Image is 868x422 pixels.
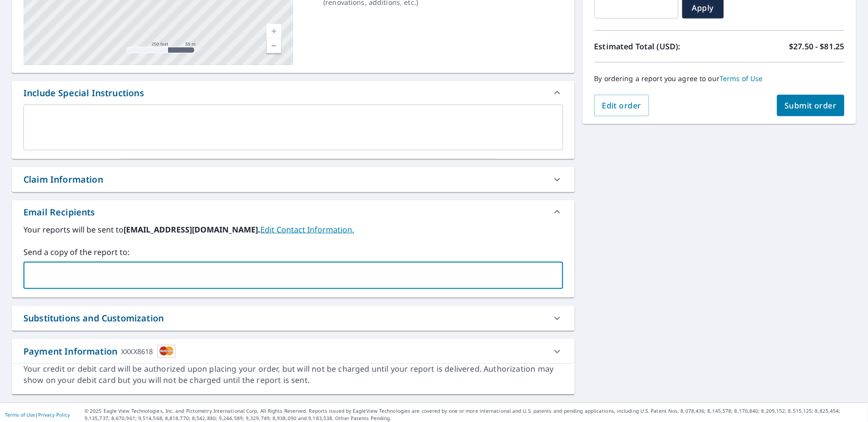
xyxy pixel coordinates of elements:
label: Send a copy of the report to: [23,246,563,258]
a: Current Level 17, Zoom Out [267,39,281,53]
div: Email Recipients [12,200,575,224]
a: Terms of Use [720,74,763,83]
div: Include Special Instructions [12,81,575,105]
div: Email Recipients [23,206,95,219]
p: By ordering a report you agree to our [594,74,845,83]
span: Edit order [602,100,642,111]
a: EditContactInfo [260,224,354,235]
div: Your credit or debit card will be authorized upon placing your order, but will not be charged unt... [23,364,563,386]
p: | [5,412,70,418]
div: Claim Information [12,167,575,192]
button: Submit order [777,95,845,116]
div: Substitutions and Customization [12,306,575,331]
a: Terms of Use [5,412,35,419]
span: Apply [690,2,716,13]
img: cardImage [157,345,176,358]
a: Current Level 17, Zoom In [267,24,281,39]
b: [EMAIL_ADDRESS][DOMAIN_NAME]. [124,224,260,235]
p: $27.50 - $81.25 [789,41,845,52]
p: Estimated Total (USD): [594,41,720,52]
div: Payment Information [23,345,176,358]
div: Include Special Instructions [23,86,144,100]
div: XXXX8618 [121,345,153,358]
label: Your reports will be sent to [23,224,563,235]
div: Claim Information [23,173,103,186]
div: Payment InformationXXXX8618cardImage [12,339,575,364]
span: Submit order [785,100,837,111]
div: Substitutions and Customization [23,312,164,325]
button: Edit order [594,95,650,116]
a: Privacy Policy [38,412,70,419]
